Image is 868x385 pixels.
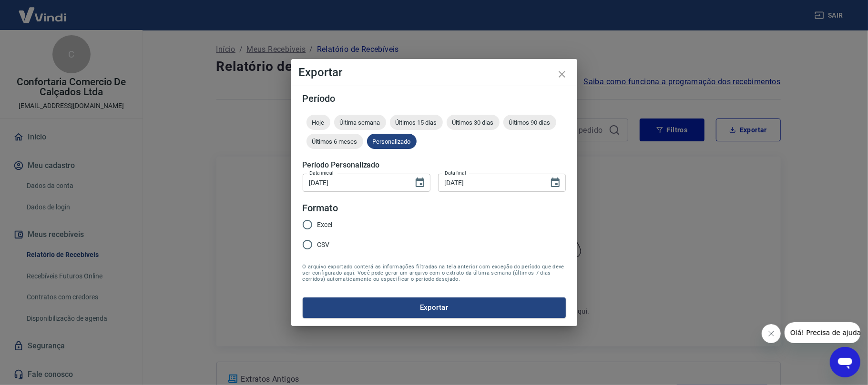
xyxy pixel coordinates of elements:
span: Personalizado [367,138,417,145]
button: Exportar [303,297,566,317]
span: Últimos 30 dias [447,119,500,126]
iframe: Mensagem da empresa [785,322,860,343]
label: Data inicial [309,169,334,177]
span: Últimos 6 meses [306,138,363,145]
div: Personalizado [367,134,417,149]
span: Últimos 15 dias [390,119,443,126]
h5: Período [303,94,566,103]
div: Últimos 90 dias [503,115,556,130]
legend: Formato [303,201,338,215]
span: Última semana [334,119,386,126]
h5: Período Personalizado [303,160,566,170]
div: Últimos 30 dias [447,115,500,130]
label: Data final [445,169,466,177]
span: Hoje [306,119,330,126]
div: Última semana [334,115,386,130]
button: Choose date, selected date is 1 de jul de 2025 [410,173,429,192]
button: Choose date, selected date is 31 de jul de 2025 [546,173,565,192]
div: Hoje [306,115,330,130]
span: O arquivo exportado conterá as informações filtradas na tela anterior com exceção do período que ... [303,264,566,282]
span: Últimos 90 dias [503,119,556,126]
input: DD/MM/YYYY [438,174,542,191]
button: close [551,63,573,86]
div: Últimos 6 meses [306,134,363,149]
input: DD/MM/YYYY [303,174,407,191]
div: Últimos 15 dias [390,115,443,130]
span: Excel [317,220,333,230]
h4: Exportar [299,67,570,78]
iframe: Fechar mensagem [762,324,781,343]
span: Olá! Precisa de ajuda? [6,7,80,14]
iframe: Botão para abrir a janela de mensagens [830,347,860,377]
span: CSV [317,240,330,250]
